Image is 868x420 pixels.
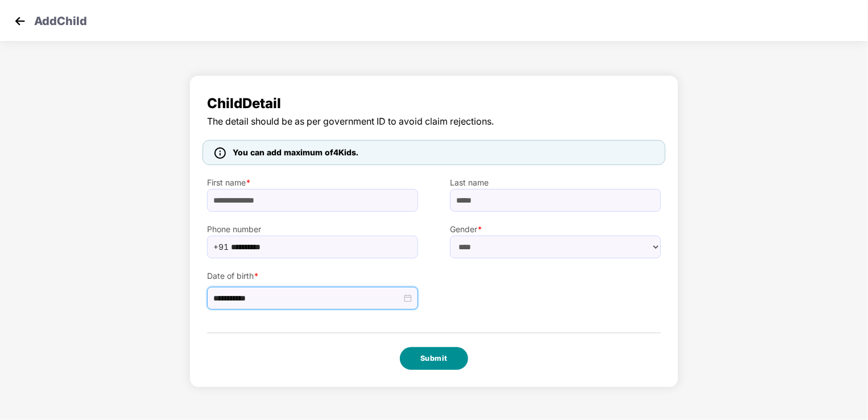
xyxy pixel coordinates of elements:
[213,238,229,256] span: +91
[207,176,418,189] label: First name
[400,347,468,370] button: Submit
[450,223,661,236] label: Gender
[207,223,418,236] label: Phone number
[207,114,661,129] span: The detail should be as per government ID to avoid claim rejections.
[11,13,28,30] img: svg+xml;base64,PHN2ZyB4bWxucz0iaHR0cDovL3d3dy53My5vcmcvMjAwMC9zdmciIHdpZHRoPSIzMCIgaGVpZ2h0PSIzMC...
[34,13,87,26] p: Add Child
[207,93,661,114] span: Child Detail
[214,147,226,159] img: icon
[207,270,418,282] label: Date of birth
[450,176,661,189] label: Last name
[233,147,358,157] span: You can add maximum of 4 Kids.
